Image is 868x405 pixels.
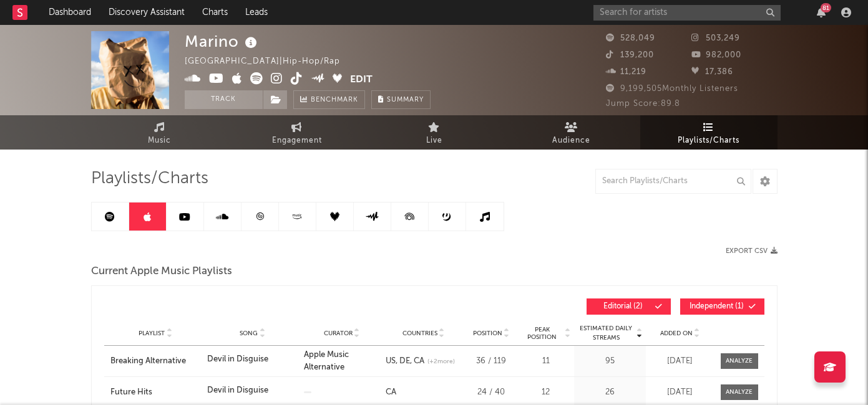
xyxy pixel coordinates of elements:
span: Estimated Daily Streams [577,324,635,343]
a: Engagement [228,115,366,150]
div: [DATE] [649,386,711,399]
a: US [386,357,396,365]
span: Summary [387,97,424,103]
span: 528,049 [606,34,655,42]
span: Curator [324,330,353,337]
a: DE [396,357,410,365]
span: Countries [402,330,437,337]
div: 24 / 40 [468,386,515,399]
span: Audience [552,133,590,148]
a: Future Hits [110,386,201,399]
span: Playlist [139,330,165,337]
span: 503,249 [691,34,740,42]
div: 36 / 119 [468,355,515,368]
a: Audience [503,115,640,150]
div: 26 [577,386,643,399]
a: Playlists/Charts [640,115,778,150]
button: Independent(1) [680,298,764,315]
span: Live [426,133,442,148]
button: Edit [350,72,373,88]
span: Jump Score: 89.8 [606,100,680,108]
span: Music [148,133,171,148]
span: 139,200 [606,51,654,59]
span: (+ 2 more) [427,357,455,366]
a: Apple Music Alternative [304,351,349,371]
div: Devil in Disguise [207,353,268,366]
div: [GEOGRAPHIC_DATA] | Hip-Hop/Rap [185,54,354,69]
span: Benchmark [311,93,358,108]
button: Export CSV [726,247,778,255]
span: Editorial ( 2 ) [595,303,652,310]
div: 12 [521,386,571,399]
a: CA [386,388,396,396]
div: Devil in Disguise [207,384,268,397]
a: Music [91,115,228,150]
span: Song [240,330,258,337]
span: 982,000 [691,51,741,59]
span: Engagement [272,133,322,148]
div: [DATE] [649,355,711,368]
span: 9,199,505 Monthly Listeners [606,85,738,93]
a: CA [410,357,424,365]
span: Position [473,330,502,337]
div: 81 [821,3,831,12]
a: Live [366,115,503,150]
div: 11 [521,355,571,368]
span: Playlists/Charts [91,171,208,186]
a: Benchmark [293,90,365,109]
span: Peak Position [521,326,563,341]
span: Current Apple Music Playlists [91,264,232,279]
span: Independent ( 1 ) [688,303,746,310]
span: 11,219 [606,68,646,76]
button: Editorial(2) [587,298,671,315]
button: Track [185,90,263,109]
span: 17,386 [691,68,733,76]
input: Search Playlists/Charts [595,169,751,194]
span: Added On [660,330,693,337]
div: 95 [577,355,643,368]
button: Summary [371,90,431,109]
a: Breaking Alternative [110,355,201,368]
span: Playlists/Charts [678,133,739,148]
div: Marino [185,31,260,52]
input: Search for artists [593,5,781,21]
button: 81 [817,7,826,17]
